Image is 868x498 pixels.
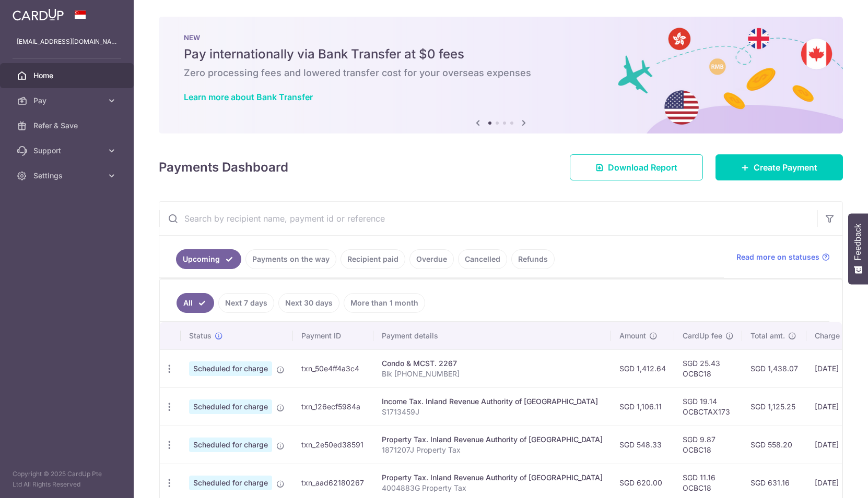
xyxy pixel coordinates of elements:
[611,349,674,387] td: SGD 1,412.64
[815,331,858,341] span: Charge date
[177,293,214,313] a: All
[189,361,272,376] span: Scheduled for charge
[159,158,288,177] h4: Payments Dashboard
[674,349,742,387] td: SGD 25.43 OCBC18
[33,70,102,81] span: Home
[17,37,117,47] p: [EMAIL_ADDRESS][DOMAIN_NAME]
[184,33,818,42] p: NEW
[33,95,102,106] span: Pay
[184,67,818,79] h6: Zero processing fees and lowered transfer cost for your overseas expenses
[33,120,102,131] span: Refer & Save
[382,434,603,445] div: Property Tax. Inland Revenue Authority of [GEOGRAPHIC_DATA]
[736,252,819,262] span: Read more on statuses
[184,92,313,102] a: Learn more about Bank Transfer
[674,387,742,426] td: SGD 19.14 OCBCTAX173
[159,202,817,235] input: Search by recipient name, payment id or reference
[33,145,102,156] span: Support
[159,17,843,133] img: Bank transfer banner
[458,249,507,269] a: Cancelled
[189,399,272,414] span: Scheduled for charge
[611,387,674,426] td: SGD 1,106.11
[293,349,373,387] td: txn_50e4ff4a3c4
[848,213,868,284] button: Feedback - Show survey
[750,331,785,341] span: Total amt.
[382,472,603,483] div: Property Tax. Inland Revenue Authority of [GEOGRAPHIC_DATA]
[293,322,373,349] th: Payment ID
[608,161,677,174] span: Download Report
[382,369,603,379] p: Blk [PHONE_NUMBER]
[382,407,603,417] p: S1713459J
[382,483,603,493] p: 4004883G Property Tax
[742,387,806,426] td: SGD 1,125.25
[13,8,64,21] img: CardUp
[611,426,674,464] td: SGD 548.33
[382,396,603,407] div: Income Tax. Inland Revenue Authority of [GEOGRAPHIC_DATA]
[189,438,272,452] span: Scheduled for charge
[176,249,241,269] a: Upcoming
[742,426,806,464] td: SGD 558.20
[278,293,339,313] a: Next 30 days
[715,154,843,180] a: Create Payment
[382,445,603,455] p: 1871207J Property Tax
[736,252,830,262] a: Read more on statuses
[742,349,806,387] td: SGD 1,438.07
[344,293,425,313] a: More than 1 month
[853,224,863,260] span: Feedback
[33,171,102,181] span: Settings
[373,322,611,349] th: Payment details
[570,154,703,180] a: Download Report
[382,358,603,369] div: Condo & MCST. 2267
[674,426,742,464] td: SGD 9.87 OCBC18
[511,249,555,269] a: Refunds
[189,331,212,341] span: Status
[245,249,336,269] a: Payments on the way
[293,426,373,464] td: txn_2e50ed38591
[184,46,818,63] h5: Pay internationally via Bank Transfer at $0 fees
[218,293,274,313] a: Next 7 days
[293,387,373,426] td: txn_126ecf5984a
[754,161,817,174] span: Create Payment
[619,331,646,341] span: Amount
[683,331,722,341] span: CardUp fee
[341,249,405,269] a: Recipient paid
[409,249,454,269] a: Overdue
[189,476,272,490] span: Scheduled for charge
